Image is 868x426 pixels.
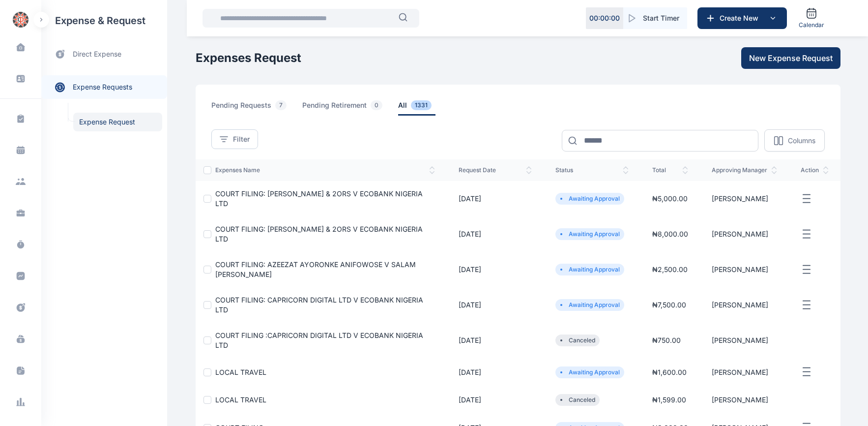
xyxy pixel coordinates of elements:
[652,265,688,274] span: ₦ 2,500.00
[215,166,435,174] span: expenses Name
[700,386,789,414] td: [PERSON_NAME]
[215,225,423,243] a: COURT FILING: [PERSON_NAME] & 2ORS V ECOBANK NIGERIA LTD
[371,100,382,110] span: 0
[700,216,789,252] td: [PERSON_NAME]
[559,396,596,404] li: Canceled
[215,260,416,278] a: COURT FILING: AZEEZAT AYORONKE ANIFOWOSE V SALAM [PERSON_NAME]
[215,331,423,349] a: COURT FILING :CAPRICORN DIGITAL LTD V ECOBANK NIGERIA LTD
[799,21,824,29] span: Calendar
[697,7,787,29] button: Create New
[398,100,435,116] span: all
[700,358,789,386] td: [PERSON_NAME]
[700,252,789,287] td: [PERSON_NAME]
[73,113,162,131] a: Expense Request
[652,336,681,344] span: ₦ 750.00
[211,129,258,149] button: Filter
[652,166,688,174] span: total
[764,129,825,152] button: Columns
[447,252,544,287] td: [DATE]
[559,266,620,274] li: Awaiting Approval
[652,396,686,404] span: ₦ 1,599.00
[700,287,789,323] td: [PERSON_NAME]
[211,100,290,116] span: pending requests
[411,100,432,110] span: 1331
[559,336,596,344] li: Canceled
[801,166,829,174] span: action
[559,230,620,238] li: Awaiting Approval
[589,13,620,23] p: 00 : 00 : 00
[215,368,266,376] a: LOCAL TRAVEL
[211,100,302,116] a: pending requests7
[712,166,777,174] span: approving manager
[652,230,688,238] span: ₦ 8,000.00
[215,396,266,404] a: LOCAL TRAVEL
[447,358,544,386] td: [DATE]
[215,189,423,208] a: COURT FILING: [PERSON_NAME] & 2ORS V ECOBANK NIGERIA LTD
[643,13,679,23] span: Start Timer
[741,47,840,69] button: New Expense Request
[555,166,629,174] span: status
[447,216,544,252] td: [DATE]
[559,195,620,203] li: Awaiting Approval
[302,100,386,116] span: pending retirement
[398,100,447,116] a: all1331
[716,13,767,23] span: Create New
[652,194,688,203] span: ₦ 5,000.00
[788,136,815,146] p: Columns
[652,368,687,376] span: ₦ 1,600.00
[196,50,301,66] h1: Expenses Request
[652,301,686,309] span: ₦ 7,500.00
[447,386,544,414] td: [DATE]
[275,100,287,110] span: 7
[73,49,121,60] span: direct expense
[749,52,833,64] span: New Expense Request
[233,134,250,144] span: Filter
[41,67,167,99] div: expense requests
[41,75,167,99] a: expense requests
[447,181,544,216] td: [DATE]
[447,287,544,323] td: [DATE]
[700,181,789,216] td: [PERSON_NAME]
[302,100,398,116] a: pending retirement0
[559,368,620,376] li: Awaiting Approval
[447,323,544,358] td: [DATE]
[41,41,167,67] a: direct expense
[795,3,828,33] a: Calendar
[700,323,789,358] td: [PERSON_NAME]
[559,301,620,309] li: Awaiting Approval
[459,166,532,174] span: request date
[623,7,687,29] button: Start Timer
[215,296,423,314] a: COURT FILING: CAPRICORN DIGITAL LTD V ECOBANK NIGERIA LTD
